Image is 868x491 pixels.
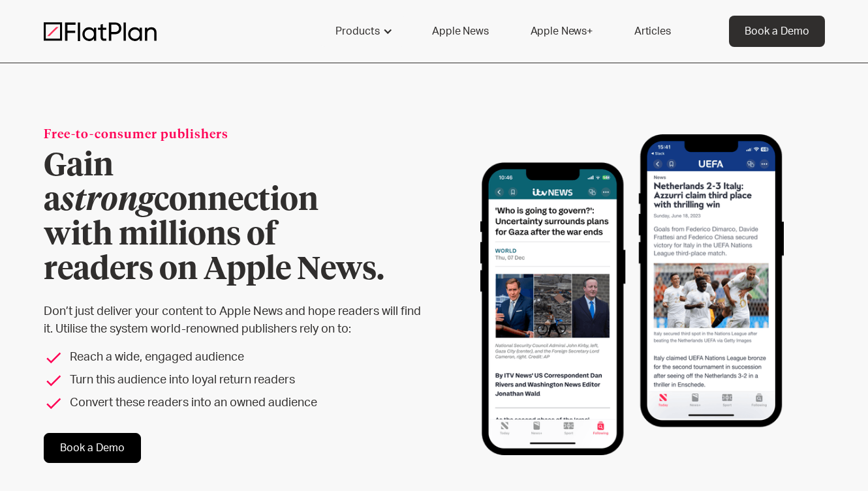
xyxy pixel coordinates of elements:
h1: Gain a connection with millions of readers on Apple News. [44,149,429,287]
div: Products [335,23,380,39]
em: strong [61,185,154,216]
a: Apple News+ [515,16,608,47]
div: Free-to-consumer publishers [44,126,429,144]
div: Products [320,16,406,47]
a: Apple News [416,16,504,47]
a: Articles [619,16,687,47]
li: Convert these readers into an owned audience [44,394,429,412]
div: Book a Demo [745,23,809,39]
li: Reach a wide, engaged audience [44,349,429,366]
a: Book a Demo [44,433,141,463]
p: Don’t just deliver your content to Apple News and hope readers will find it. Utilise the system w... [44,303,429,338]
li: Turn this audience into loyal return readers [44,372,429,389]
a: Book a Demo [729,16,825,47]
